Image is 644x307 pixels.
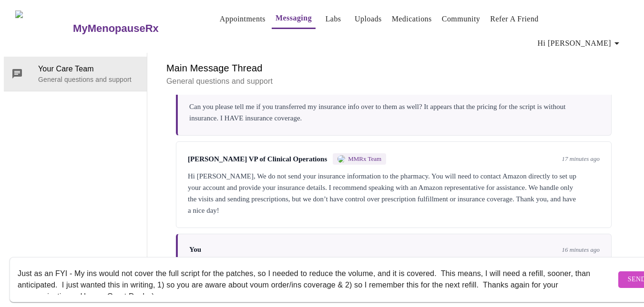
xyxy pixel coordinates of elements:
[189,101,600,124] div: Can you please tell me if you transferred my insurance info over to them as well? It appears that...
[73,22,159,35] h3: MyMenopauseRx
[166,76,621,87] p: General questions and support
[189,246,201,254] span: You
[18,264,616,295] textarea: Send a message about your appointment
[318,10,348,29] button: Labs
[188,155,327,163] span: [PERSON_NAME] VP of Clinical Operations
[534,34,626,53] button: Hi [PERSON_NAME]
[38,63,139,75] span: Your Care Team
[486,10,542,29] button: Refer a Friend
[337,155,345,163] img: MMRX
[216,10,269,29] button: Appointments
[438,10,484,29] button: Community
[38,75,139,84] p: General questions and support
[355,12,382,26] a: Uploads
[220,12,266,26] a: Appointments
[490,12,539,26] a: Refer a Friend
[72,12,197,45] a: MyMenopauseRx
[272,9,316,29] button: Messaging
[562,246,600,254] span: 16 minutes ago
[166,60,621,76] h6: Main Message Thread
[442,12,480,26] a: Community
[388,10,436,29] button: Medications
[392,12,432,26] a: Medications
[15,10,72,46] img: MyMenopauseRx Logo
[562,155,600,163] span: 17 minutes ago
[538,37,623,50] span: Hi [PERSON_NAME]
[188,170,600,216] div: Hi [PERSON_NAME], We do not send your insurance information to the pharmacy. You will need to con...
[276,11,312,25] a: Messaging
[4,57,147,91] div: Your Care TeamGeneral questions and support
[351,10,386,29] button: Uploads
[326,12,341,26] a: Labs
[348,155,381,163] span: MMRx Team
